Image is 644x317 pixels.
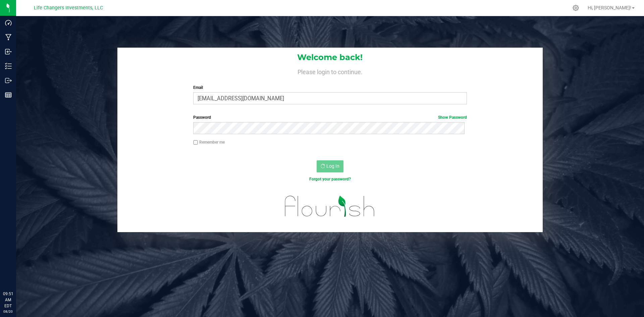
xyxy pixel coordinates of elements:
[3,309,13,314] p: 08/20
[34,5,103,11] span: Life Changers Investments, LLC
[5,92,12,98] inline-svg: Reports
[193,115,211,120] span: Password
[5,34,12,41] inline-svg: Manufacturing
[117,67,543,75] h4: Please login to continue.
[317,160,343,172] button: Log In
[193,140,198,145] input: Remember me
[3,291,13,309] p: 09:51 AM EDT
[277,189,383,223] img: flourish_logo.svg
[438,115,467,120] a: Show Password
[5,48,12,55] inline-svg: Inbound
[326,163,339,169] span: Log In
[193,139,225,145] label: Remember me
[572,5,580,11] div: Manage settings
[588,5,631,10] span: Hi, [PERSON_NAME]!
[117,53,543,62] h1: Welcome back!
[5,63,12,69] inline-svg: Inventory
[5,77,12,84] inline-svg: Outbound
[5,19,12,26] inline-svg: Dashboard
[193,85,467,91] label: Email
[309,177,351,181] a: Forgot your password?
